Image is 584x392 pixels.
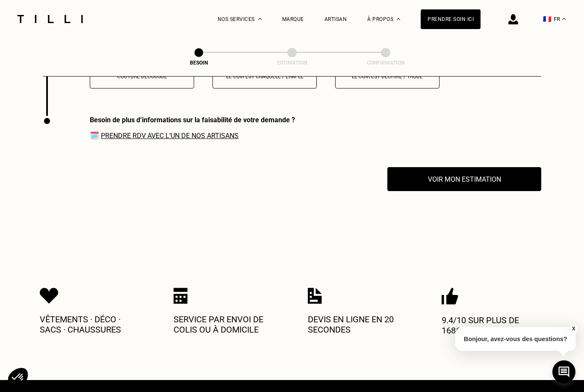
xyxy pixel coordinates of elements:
[543,15,552,23] span: 🇫🇷
[90,116,295,124] div: Besoin de plus d‘informations sur la faisabilité de votre demande ?
[101,132,239,140] a: Prendre RDV avec l‘un de nos artisans
[562,18,566,20] img: menu déroulant
[156,60,242,66] div: Besoin
[40,314,142,335] p: Vêtements · Déco · Sacs · Chaussures
[421,9,481,29] a: Prendre soin ici
[508,14,518,24] img: icône connexion
[282,16,304,22] a: Marque
[387,167,541,191] button: Voir mon estimation
[249,60,335,66] div: Estimation
[343,60,428,66] div: Confirmation
[14,15,86,23] img: Logo du service de couturière Tilli
[308,314,410,335] p: Devis en ligne en 20 secondes
[174,288,188,304] img: Icon
[324,16,347,22] a: Artisan
[397,18,400,20] img: Menu déroulant à propos
[442,288,458,305] img: Icon
[40,288,59,304] img: Icon
[174,314,276,335] p: Service par envoi de colis ou à domicile
[569,324,578,333] button: X
[258,18,262,20] img: Menu déroulant
[455,327,576,351] p: Bonjour, avez-vous des questions?
[90,131,295,140] span: 🗓️
[442,315,544,336] p: 9.4/10 sur plus de 16866 avis
[308,288,322,304] img: Icon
